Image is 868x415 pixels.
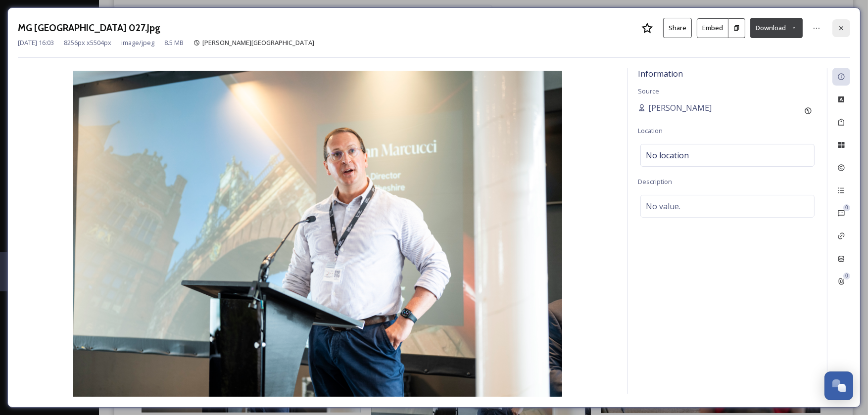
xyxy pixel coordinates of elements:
[697,18,728,38] button: Embed
[648,102,712,114] span: [PERSON_NAME]
[843,204,850,211] div: 0
[202,38,314,47] span: [PERSON_NAME][GEOGRAPHIC_DATA]
[64,38,111,47] span: 8256 px x 5504 px
[164,38,184,47] span: 8.5 MB
[18,71,618,397] img: MG%20Chester%20Racecourse%20027.Jpg
[646,149,689,161] span: No location
[638,68,683,79] span: Information
[638,87,659,95] span: Source
[843,273,850,279] div: 0
[18,38,54,47] span: [DATE] 16:03
[663,18,692,38] button: Share
[638,126,663,135] span: Location
[750,18,803,38] button: Download
[638,177,672,186] span: Description
[824,371,853,400] button: Open Chat
[18,21,160,35] h3: MG [GEOGRAPHIC_DATA] 027.Jpg
[646,200,680,212] span: No value.
[121,38,154,47] span: image/jpeg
